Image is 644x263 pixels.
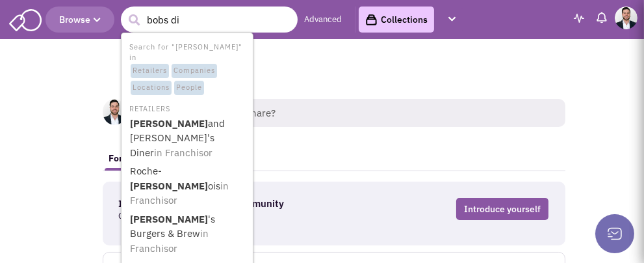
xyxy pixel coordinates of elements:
b: [PERSON_NAME] [130,117,208,130]
span: Browse [59,14,101,25]
span: Companies [172,64,217,78]
a: Advanced [304,14,342,26]
img: SmartAdmin [9,7,42,31]
a: Roche-[PERSON_NAME]oisin Franchisor [126,163,251,210]
h3: Introduce yourself to the community [119,198,363,210]
img: icon-collection-lavender-black.svg [365,14,378,26]
a: Introduce yourself [456,198,548,220]
b: [PERSON_NAME] [130,180,208,192]
li: Search for "[PERSON_NAME]" in [123,39,251,96]
button: Browse [45,7,114,33]
img: Adam Shackleford [615,7,638,29]
span: Retailers [131,64,169,78]
span: in Franchisor [130,227,209,255]
span: Retail news or deals to share? [133,99,565,127]
input: Search [121,7,298,33]
span: in Franchisor [154,146,213,159]
span: Locations [131,81,172,95]
a: Collections [359,7,434,33]
span: People [174,81,204,95]
li: RETAILERS [123,101,251,115]
a: For you [103,146,147,171]
p: Get a free research credit! 🎉 [119,210,363,223]
b: [PERSON_NAME] [130,213,208,225]
a: [PERSON_NAME]and [PERSON_NAME]'s Dinerin Franchisor [126,115,251,162]
a: [PERSON_NAME]'s Burgers & Brewin Franchisor [126,211,251,258]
